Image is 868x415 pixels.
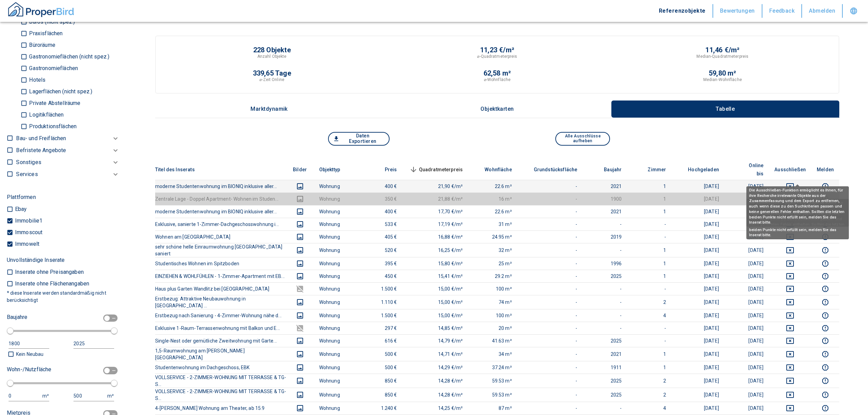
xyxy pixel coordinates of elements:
[705,46,740,53] p: 11,46 €/m²
[627,192,672,205] td: 1
[358,309,403,322] td: 1.500 €
[403,347,469,361] td: 14,71 €/m²
[408,165,463,174] span: Quadratmeterpreis
[27,101,80,106] p: Private Abstellräume
[468,282,517,295] td: 100 m²
[517,218,583,230] td: -
[583,361,627,374] td: 1911
[358,205,403,218] td: 400 €
[403,388,469,402] td: 14,28 €/m²
[724,270,769,282] td: [DATE]
[314,180,358,192] td: Wohnung
[292,207,308,216] button: images
[13,269,84,275] p: Inserate ohne Preisangaben
[403,322,469,334] td: 14,85 €/m²
[403,230,469,243] td: 16,88 €/m²
[468,388,517,402] td: 59.53 m²
[292,272,308,280] button: images
[155,218,286,230] th: Exklusive, sanierte 1-Zimmer-Dachgeschosswohnung i...
[672,309,724,322] td: [DATE]
[468,180,517,192] td: 22.6 m²
[403,402,469,414] td: 14,25 €/m²
[314,334,358,347] td: Wohnung
[517,334,583,347] td: -
[14,350,43,358] p: Kein Neubau
[16,170,38,178] p: Services
[627,388,672,402] td: 2
[155,295,286,309] th: Erstbezug: Attraktive Neubauwohnung in [GEOGRAPHIC_DATA] ...
[468,347,517,361] td: 34 m²
[817,246,834,254] button: report this listing
[696,53,748,59] p: Median-Quadratmeterpreis
[468,205,517,218] td: 22.6 m²
[627,257,672,270] td: 1
[155,101,839,118] div: wrapped label tabs example
[627,309,672,322] td: 4
[403,282,469,295] td: 15,00 €/m²
[7,313,27,321] p: Baujahre
[583,374,627,388] td: 2025
[358,388,403,402] td: 850 €
[314,230,358,243] td: Wohnung
[253,70,291,77] p: 339,65 Tage
[593,165,622,174] span: Baujahr
[292,404,308,412] button: images
[583,192,627,205] td: 1900
[155,361,286,374] th: Studentenwohnung im Dachgeschoss, EBK
[817,285,834,293] button: report this listing
[358,282,403,295] td: 1.500 €
[517,282,583,295] td: -
[709,70,736,77] p: 59,80 m²
[517,243,583,257] td: -
[292,220,308,228] button: images
[774,391,806,399] button: deselect this listing
[155,309,286,322] th: Erstbezug nach Sanierung - 4-Zimmer-Wohnung nähe d...
[257,53,287,59] p: Anzahl Objekte
[314,374,358,388] td: Wohnung
[555,132,610,146] button: Alle Ausschlüsse aufheben
[16,144,120,156] div: Befristete Angebote
[817,363,834,372] button: report this listing
[627,230,672,243] td: -
[672,230,724,243] td: [DATE]
[802,4,843,18] button: Abmelden
[724,361,769,374] td: [DATE]
[155,334,286,347] th: Single-Nest oder gemütliche Zweitwohnung mit Garte...
[517,322,583,334] td: -
[253,46,291,53] p: 228 Objekte
[583,270,627,282] td: 2025
[774,350,806,358] button: deselect this listing
[627,361,672,374] td: 1
[672,257,724,270] td: [DATE]
[403,334,469,347] td: 14,79 €/m²
[672,218,724,230] td: [DATE]
[724,309,769,322] td: [DATE]
[13,206,27,212] p: Ebay
[403,257,469,270] td: 15,80 €/m²
[314,218,358,230] td: Wohnung
[724,334,769,347] td: [DATE]
[774,259,806,268] button: deselect this listing
[517,347,583,361] td: -
[517,192,583,205] td: -
[468,402,517,414] td: 87 m²
[724,322,769,334] td: [DATE]
[292,233,308,241] button: images
[627,374,672,388] td: 2
[817,272,834,280] button: report this listing
[468,361,517,374] td: 37.24 m²
[774,311,806,320] button: deselect this listing
[155,205,286,218] th: moderne Studentenwohnung im BIONIQ inklusive aller...
[27,54,109,59] p: Gastronomieflächen (nicht spez.)
[292,337,308,345] button: images
[517,295,583,309] td: -
[583,282,627,295] td: -
[7,290,116,304] p: * diese Inserate werden standardmäßig nicht berücksichtigt
[724,374,769,388] td: [DATE]
[468,334,517,347] td: 41.63 m²
[314,270,358,282] td: Wohnung
[155,388,286,402] th: VOLLSERVICE - 2-ZIMMER-WOHNUNG MIT TERRASSE & TG-S...
[468,257,517,270] td: 25 m²
[583,402,627,414] td: -
[468,374,517,388] td: 59.53 m²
